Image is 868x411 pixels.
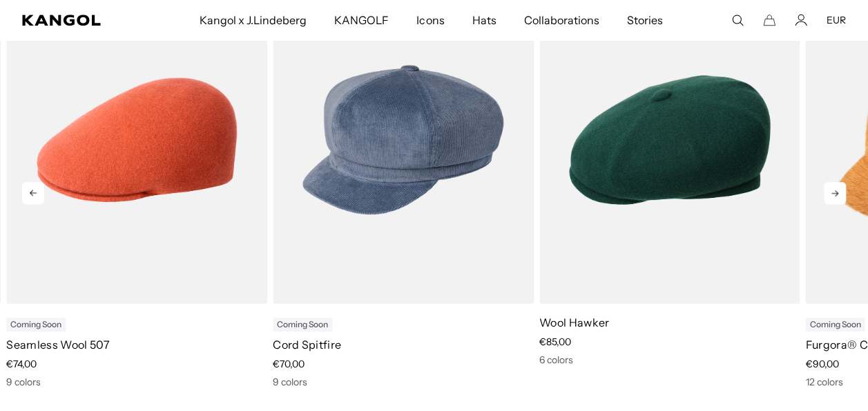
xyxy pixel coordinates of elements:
[731,14,744,26] summary: Search here
[539,354,800,366] div: 6 colors
[6,358,37,370] span: €74,00
[795,14,807,26] a: Account
[539,336,571,348] span: €85,00
[539,315,800,330] p: Wool Hawker
[763,14,775,26] button: Cart
[805,358,838,370] span: €90,00
[6,376,267,388] div: 9 colors
[6,337,267,352] p: Seamless Wool 507
[6,318,66,331] div: Coming Soon
[827,14,846,26] button: EUR
[273,358,305,370] span: €70,00
[805,318,865,331] div: Coming Soon
[273,376,534,388] div: 9 colors
[22,15,131,26] a: Kangol
[273,318,332,331] div: Coming Soon
[273,337,534,352] p: Cord Spitfire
